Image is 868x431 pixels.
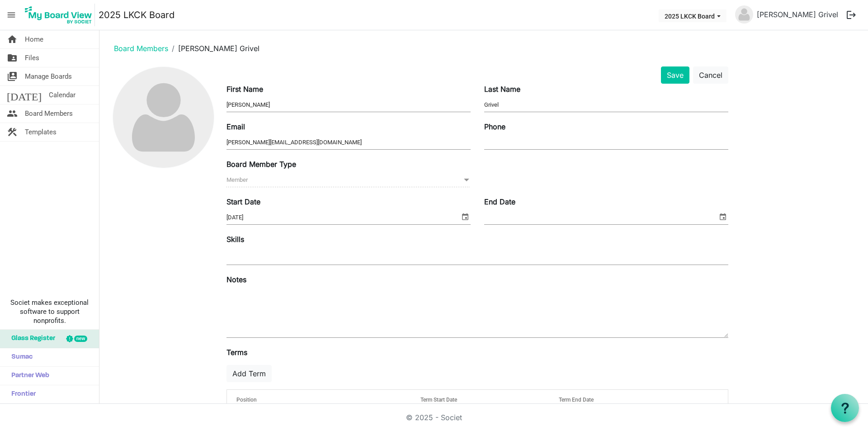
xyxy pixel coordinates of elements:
span: people [7,104,18,123]
a: © 2025 - Societ [406,413,462,422]
div: new [74,336,87,342]
button: 2025 LKCK Board dropdownbutton [659,9,726,22]
button: Save [661,66,689,84]
span: Home [25,30,43,48]
span: Manage Boards [25,67,72,85]
span: Templates [25,123,57,141]
span: Glass Register [7,330,55,348]
img: no-profile-picture.svg [113,67,214,168]
span: Societ makes exceptional software to support nonprofits. [4,298,95,325]
span: Term Start Date [420,397,457,403]
img: My Board View Logo [22,4,95,26]
a: Board Members [114,44,168,53]
span: Position [236,397,257,403]
span: Sumac [7,348,33,366]
button: Add Term [226,365,272,382]
span: folder_shared [7,49,18,67]
label: Email [226,121,245,132]
span: Board Members [25,104,73,123]
span: select [460,211,471,223]
span: [DATE] [7,86,42,104]
label: Notes [226,274,246,285]
label: Terms [226,347,247,358]
label: Board Member Type [226,159,296,170]
span: Term End Date [559,397,594,403]
label: Phone [484,121,505,132]
img: no-profile-picture.svg [735,5,753,24]
span: Partner Web [7,367,49,385]
button: Cancel [693,66,728,84]
span: Frontier [7,385,36,403]
label: End Date [484,196,515,207]
span: select [717,211,728,223]
span: menu [3,6,20,24]
label: Last Name [484,84,520,95]
a: [PERSON_NAME] Grivel [753,5,842,24]
a: 2025 LKCK Board [99,6,175,24]
label: Skills [226,234,244,245]
button: logout [842,5,861,24]
span: Files [25,49,39,67]
span: Calendar [49,86,75,104]
li: [PERSON_NAME] Grivel [168,43,259,54]
label: First Name [226,84,263,95]
span: construction [7,123,18,141]
span: switch_account [7,67,18,85]
a: My Board View Logo [22,4,99,26]
span: home [7,30,18,48]
label: Start Date [226,196,260,207]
